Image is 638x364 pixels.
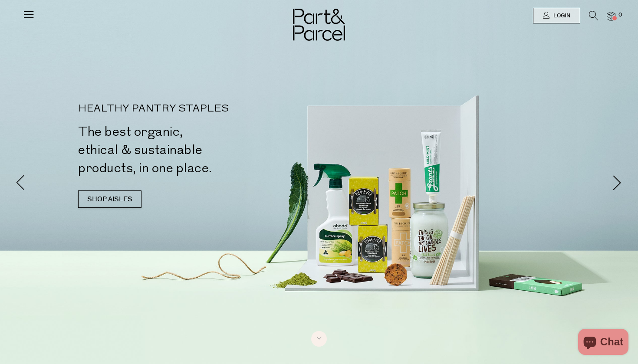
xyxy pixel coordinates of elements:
a: 0 [607,12,615,21]
inbox-online-store-chat: Shopify online store chat [576,329,631,357]
h2: The best organic, ethical & sustainable products, in one place. [78,123,322,177]
a: SHOP AISLES [78,190,141,208]
span: Login [551,12,570,20]
a: Login [533,8,580,23]
p: HEALTHY PANTRY STAPLES [78,104,322,114]
span: 0 [616,11,624,19]
img: Part&Parcel [293,9,345,41]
